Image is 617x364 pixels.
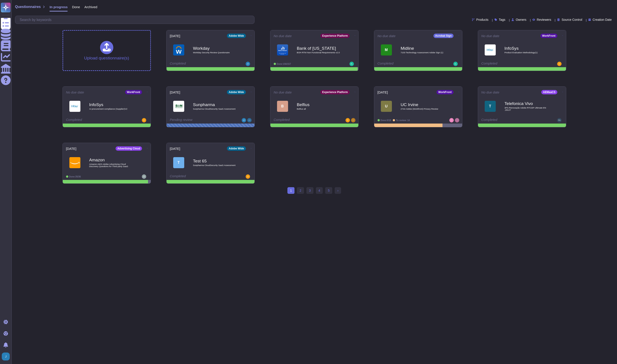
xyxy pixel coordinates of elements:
[193,51,237,54] span: Workday Security Review Questionaire
[316,187,323,194] a: 4
[505,101,549,106] b: Telefonica Vivo
[541,90,557,94] div: AEMaaCS
[125,90,142,94] div: WorkFront
[193,159,237,163] b: Test 65
[274,118,328,122] div: Completed
[378,62,432,66] div: Completed
[170,118,224,122] div: Pending review
[437,90,453,94] div: WorkFront
[485,101,496,112] div: T
[89,103,133,107] b: InfoSys
[562,18,582,21] span: Source Control
[401,103,445,107] b: UC Irvine
[476,18,488,21] span: Products
[481,91,499,94] span: No due date
[381,44,392,55] div: M
[453,62,458,66] img: user
[306,187,313,194] a: 3
[537,18,551,21] span: Reviewers
[297,103,341,107] b: Belfius
[170,62,224,66] div: Completed
[116,146,142,151] div: Advertising Cloud
[84,41,129,60] div: Upload questionnaire(s)
[351,118,355,122] img: user
[516,18,526,21] span: Owners
[277,63,291,65] span: Done: 156/157
[297,187,304,194] a: 2
[505,46,549,50] b: InfoSys
[246,62,250,66] img: user
[346,118,350,122] img: user
[277,44,288,55] img: Logo
[173,44,184,55] img: Logo
[170,174,224,179] div: Completed
[485,44,496,55] img: Logo
[505,51,549,54] span: Product Evaluation Methodology(1)
[593,18,612,21] span: Creation Date
[142,174,146,179] img: user
[274,34,292,38] span: No due date
[193,108,237,110] span: Sunpharma CloudSecurity SaaS Assessment
[193,103,237,107] b: Sunpharma
[193,46,237,50] b: Workday
[15,5,41,9] span: Questionnaires
[2,353,10,360] img: user
[84,5,97,9] span: Archived
[320,90,349,94] div: Experience Platform
[170,147,180,150] span: [DATE]
[337,189,338,192] span: ›
[320,34,349,38] div: Experience Platform
[481,34,499,38] span: No due date
[89,108,133,110] span: AI procurement compliance (Supplier)V2
[449,118,454,122] img: user
[1,352,13,361] button: user
[396,119,410,122] span: To review: 14
[381,101,392,112] div: U
[557,62,562,66] img: user
[72,5,80,9] span: Done
[325,187,332,194] a: 5
[242,118,246,122] img: user
[170,91,180,94] span: [DATE]
[173,101,184,112] img: Logo
[66,118,120,122] div: Completed
[170,34,180,38] span: [DATE]
[49,5,68,9] span: In progress
[193,164,237,166] span: Sunpharma CloudSecurity SaaS Assessment
[401,51,445,54] span: 7103 Technology Assessment Adobe Sign (1)
[481,62,535,66] div: Completed
[89,158,133,162] b: Amazon
[481,118,535,122] div: Completed
[69,157,80,168] img: Logo
[499,18,505,21] span: Tags
[89,163,133,167] span: Amazon AWS Adobe Advertising Cloud Discovery Questions for Third party SaaS
[246,174,250,179] img: user
[277,101,288,112] div: B
[66,91,84,94] span: No due date
[247,118,252,122] img: user
[297,46,341,50] b: Bank of [US_STATE]
[142,118,146,122] img: user
[540,34,557,38] div: WorkFront
[297,108,341,110] span: Belfius all
[173,157,184,168] div: T
[17,16,254,24] input: Search by keywords
[557,118,562,122] img: user
[433,34,454,38] div: Acrobat Sign
[455,118,459,122] img: user
[227,146,246,151] div: Adobe Wide
[505,107,549,111] span: 3PS Renovação Adobe RTCDP Ultimate EN .29127
[378,91,388,94] span: [DATE]
[227,34,246,38] div: Adobe Wide
[287,187,294,194] span: 1
[297,51,341,54] span: BOH RTM Non Functional Requirements v2.0
[69,101,80,112] img: Logo
[401,108,445,110] span: 2744 Adobe (Workfront) Privacy Review
[378,34,396,38] span: No due date
[274,91,292,94] span: No due date
[349,62,354,66] img: user
[227,90,246,94] div: Adobe Wide
[381,119,391,122] span: Done: 0/18
[69,175,81,178] span: Done: 35/36
[401,46,445,50] b: Midline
